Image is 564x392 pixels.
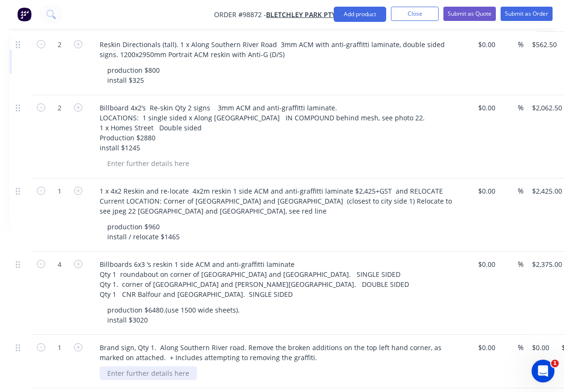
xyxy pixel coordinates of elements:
button: Collaborate [10,74,100,98]
div: production $6480.(use 1500 wide sheets). install $3020 [100,303,247,327]
a: Bletchley Park Pty Ltd [266,10,350,19]
button: Close [391,7,439,21]
div: Billboards 6x3 ‘s reskin 1 side ACM and anti-graffitti laminate Qty 1 roundabout on corner of [GE... [92,257,419,301]
button: Profitability [10,193,100,216]
iframe: Intercom live chat [532,360,554,382]
span: % [518,342,523,353]
div: production $960 install / relocate $1465 [100,220,187,244]
button: Submit as Order [501,7,553,21]
img: Factory [17,7,31,21]
button: Add product [334,7,386,22]
div: Billboard 4x2’s Re-skin Qty 2 signs 3mm ACM and anti-graffitti laminate. LOCATIONS: 1 single side... [92,101,434,155]
button: Timeline [10,169,100,193]
div: Brand sign, Qty 1. Along Southern River road. Remove the broken additions on the top left hand co... [92,341,466,364]
button: Checklists 0/0 [10,98,100,121]
span: Order #98872 - [214,10,266,19]
div: production $800 install $325 [100,63,167,87]
span: % [518,259,523,270]
button: Tracking [10,121,100,145]
span: % [518,102,523,113]
button: Submit as Quote [443,7,496,21]
button: Order details [10,50,100,74]
button: Linked Orders [10,145,100,169]
div: 1 x 4x2 Reskin and re-locate 4x2m reskin 1 side ACM and anti-graffitti laminate $2,425+GST and RE... [92,184,466,218]
span: 1 [551,360,559,367]
span: % [518,186,523,196]
span: % [518,39,523,50]
div: Reskin Directionals (tall). 1 x Along Southern River Road 3mm ACM with anti-graffitti laminate, d... [92,38,466,61]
